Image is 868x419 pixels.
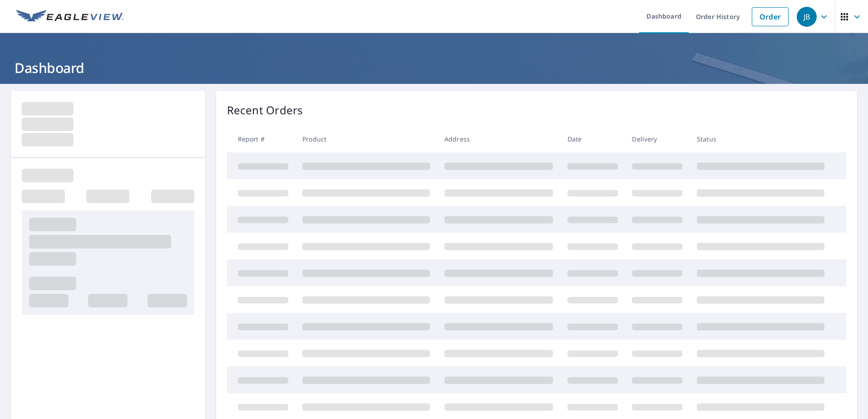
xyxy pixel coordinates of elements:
th: Product [295,126,437,152]
h1: Dashboard [11,58,857,77]
th: Delivery [625,126,690,152]
th: Date [560,126,625,152]
th: Address [437,126,560,152]
div: JB [797,7,817,27]
img: EV Logo [16,10,123,24]
th: Report # [227,126,296,152]
p: Recent Orders [227,102,303,118]
th: Status [690,126,832,152]
a: Order [752,7,789,26]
